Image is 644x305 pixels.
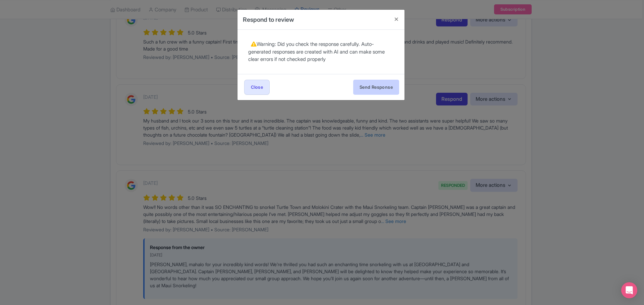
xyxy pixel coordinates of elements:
[243,15,294,24] h4: Respond to review
[248,41,394,63] div: Warning: Did you check the response carefully. Auto-generated responses are created with AI and c...
[244,80,270,95] a: Close
[621,282,637,298] div: Open Intercom Messenger
[388,10,405,29] button: Close
[353,80,399,95] button: Send Response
